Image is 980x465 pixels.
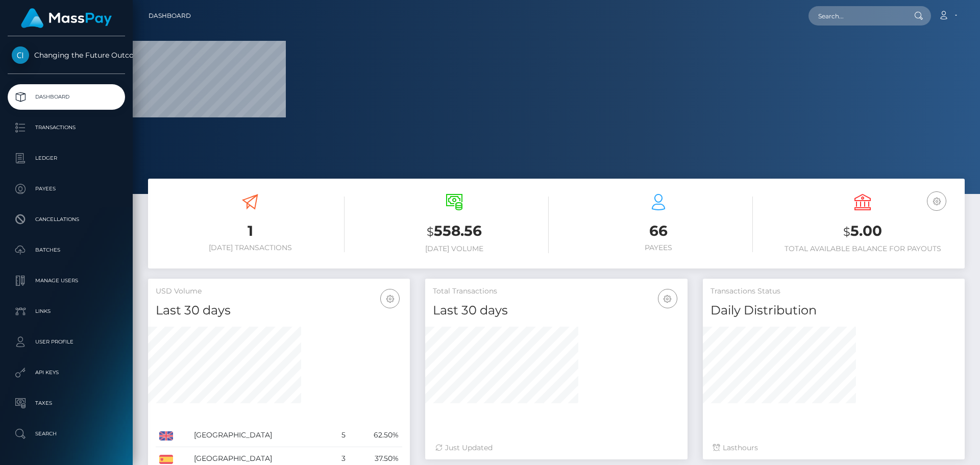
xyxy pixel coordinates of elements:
a: Cancellations [8,207,125,232]
small: $ [843,225,850,239]
p: Links [12,304,121,319]
img: Changing the Future Outcome Inc [12,46,29,64]
p: Batches [12,242,121,258]
small: $ [427,225,434,239]
a: User Profile [8,329,125,355]
h6: Payees [564,243,753,252]
a: Batches [8,237,125,263]
p: Search [12,426,121,442]
h3: 5.00 [768,221,957,242]
img: MassPay Logo [21,8,112,28]
p: Manage Users [12,273,121,288]
a: API Keys [8,360,125,385]
td: 62.50% [349,424,402,447]
h4: Last 30 days [156,302,402,320]
a: Links [8,299,125,324]
a: Manage Users [8,268,125,293]
input: Search... [808,6,904,26]
a: Transactions [8,115,125,140]
div: Last hours [713,443,954,453]
h4: Daily Distribution [710,302,957,320]
h5: USD Volume [156,286,402,297]
span: Changing the Future Outcome Inc [8,51,125,60]
p: API Keys [12,365,121,380]
p: Transactions [12,120,121,135]
p: Payees [12,181,121,197]
img: ES.png [159,455,173,464]
a: Search [8,421,125,447]
h3: 1 [156,221,345,241]
div: Just Updated [435,443,677,453]
p: User Profile [12,334,121,350]
td: 5 [331,424,349,447]
h6: [DATE] Transactions [156,243,345,252]
a: Taxes [8,390,125,416]
h5: Transactions Status [710,286,957,297]
h5: Total Transactions [433,286,679,297]
h6: [DATE] Volume [360,244,549,253]
a: Payees [8,176,125,202]
p: Taxes [12,396,121,411]
p: Cancellations [12,212,121,227]
h4: Last 30 days [433,302,679,320]
td: [GEOGRAPHIC_DATA] [190,424,331,447]
p: Dashboard [12,89,121,105]
p: Ledger [12,151,121,166]
img: GB.png [159,431,173,440]
h3: 66 [564,221,753,241]
h6: Total Available Balance for Payouts [768,244,957,253]
a: Dashboard [8,84,125,110]
a: Ledger [8,145,125,171]
a: Dashboard [149,5,191,27]
h3: 558.56 [360,221,549,242]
